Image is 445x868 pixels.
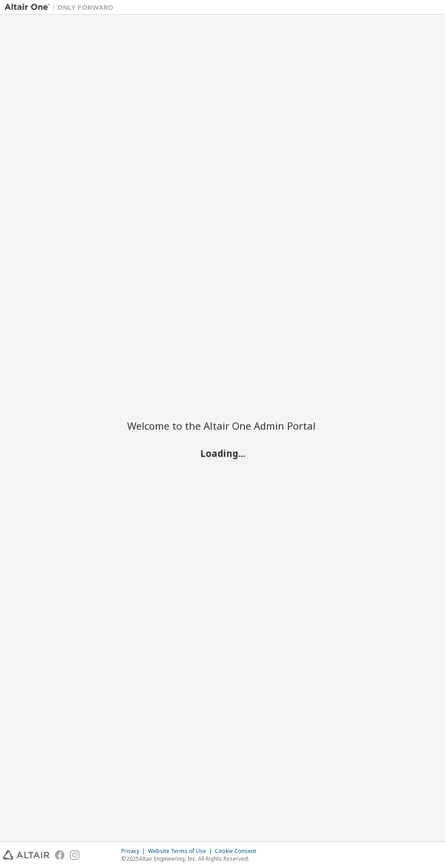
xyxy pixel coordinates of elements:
img: facebook.svg [55,850,64,860]
img: altair_logo.svg [3,850,49,860]
div: Website Terms of Use [148,848,215,855]
img: instagram.svg [70,850,79,860]
div: Privacy [121,848,148,855]
p: © 2025 Altair Engineering, Inc. All Rights Reserved. [121,855,262,863]
img: Altair One [5,3,118,12]
h2: Welcome to the Altair One Admin Portal [127,419,318,432]
div: Cookie Consent [215,848,262,855]
h2: Loading... [127,447,318,459]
